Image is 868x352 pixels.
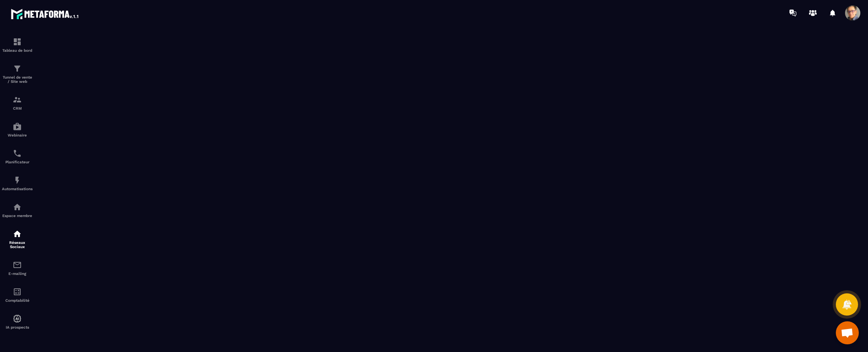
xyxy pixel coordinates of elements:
img: social-network [13,229,22,239]
img: email [13,260,22,270]
p: Réseaux Sociaux [2,240,33,249]
p: Tunnel de vente / Site web [2,75,33,84]
img: formation [13,95,22,104]
img: automations [13,176,22,185]
a: automationsautomationsWebinaire [2,116,33,143]
a: automationsautomationsEspace membre [2,197,33,224]
img: accountant [13,287,22,296]
p: Espace membre [2,214,33,218]
p: Automatisations [2,187,33,191]
img: automations [13,122,22,131]
a: schedulerschedulerPlanificateur [2,143,33,170]
a: formationformationTunnel de vente / Site web [2,58,33,89]
img: logo [11,7,80,21]
a: formationformationCRM [2,89,33,116]
p: Tableau de bord [2,48,33,53]
img: automations [13,202,22,212]
img: scheduler [13,149,22,158]
a: emailemailE-mailing [2,255,33,281]
p: E-mailing [2,271,33,276]
p: Comptabilité [2,298,33,303]
a: accountantaccountantComptabilité [2,281,33,308]
a: automationsautomationsAutomatisations [2,170,33,197]
p: Webinaire [2,133,33,137]
a: Ouvrir le chat [836,321,859,344]
p: Planificateur [2,160,33,164]
img: formation [13,64,22,73]
a: social-networksocial-networkRéseaux Sociaux [2,224,33,255]
a: formationformationTableau de bord [2,31,33,58]
p: CRM [2,106,33,110]
p: IA prospects [2,325,33,329]
img: formation [13,37,22,46]
img: automations [13,314,22,323]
